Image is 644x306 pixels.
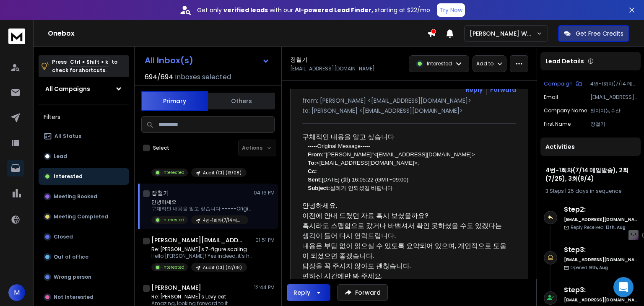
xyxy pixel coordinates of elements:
[302,211,509,221] div: 이전에 안내 드렸던 자료 혹시 보셨을까요?
[295,6,373,14] strong: AI-powered Lead Finder,
[302,201,509,211] div: 안녕하세요.
[39,168,129,185] button: Interested
[162,264,184,270] p: Interested
[151,236,244,244] h1: [PERSON_NAME][EMAIL_ADDRESS][DOMAIN_NAME]
[8,284,25,301] button: M
[203,217,243,223] p: 4번-1회차(7/14 메일발송), 2회(7/25), 3회(8/4)
[151,189,169,197] h1: 장철기
[203,265,242,271] p: Audit (C1) (12/08)
[208,92,275,110] button: Others
[54,294,93,301] p: Not Interested
[223,6,268,14] strong: verified leads
[564,297,637,303] h6: [EMAIL_ADDRESS][DOMAIN_NAME]
[45,85,90,93] h1: All Campaigns
[39,249,129,265] button: Out of office
[39,128,129,145] button: All Status
[308,160,316,166] b: To:
[287,284,330,301] button: Reply
[138,52,276,69] button: All Inbox(s)
[54,254,88,260] p: Out of office
[302,106,516,115] p: to: [PERSON_NAME] <[EMAIL_ADDRESS][DOMAIN_NAME]>
[564,257,637,263] h6: [EMAIL_ADDRESS][DOMAIN_NAME]
[48,29,427,39] h1: Onebox
[558,25,629,42] button: Get Free Credits
[55,133,81,140] p: All Status
[145,72,173,82] span: 694 / 694
[540,137,641,156] div: Activities
[290,65,375,72] p: [EMAIL_ADDRESS][DOMAIN_NAME]
[302,96,516,105] p: from: [PERSON_NAME] <[EMAIL_ADDRESS][DOMAIN_NAME]>
[590,94,637,101] p: [EMAIL_ADDRESS][DOMAIN_NAME]
[54,193,97,200] p: Meeting Booked
[54,233,73,240] p: Closed
[162,169,184,176] p: Interested
[571,224,626,231] p: Reply Received
[590,107,637,114] p: 찐이야농수산
[197,6,430,14] p: Get only with our starting at $22/mo
[69,57,109,67] span: Ctrl + Shift + k
[437,3,465,17] button: Try Now
[308,185,330,191] b: Subject:
[544,107,587,114] p: Company Name
[466,86,483,94] button: Reply
[545,166,636,183] h1: 4번-1회차(7/14 메일발송), 2회(7/25), 3회(8/4)
[52,58,117,75] p: Press to check for shortcuts.
[302,271,509,281] div: 편하신 시간에만 봐 주세요.
[439,6,462,14] p: Try Now
[545,188,636,194] div: |
[162,217,184,223] p: Interested
[544,80,573,87] p: Campaign
[145,56,193,65] h1: All Inbox(s)
[308,151,324,158] b: From:
[151,199,252,205] p: 안녕하세요
[544,121,571,127] p: First Name
[470,29,536,38] p: [PERSON_NAME] Workspace
[476,60,493,67] p: Add to
[545,57,584,65] p: Lead Details
[254,284,275,291] p: 12:44 PM
[151,283,201,292] h1: [PERSON_NAME]
[302,142,509,201] p: "[PERSON_NAME]"<[EMAIL_ADDRESS][DOMAIN_NAME]> <[EMAIL_ADDRESS][DOMAIN_NAME]>; [DATE] (화) 16:05:22...
[544,94,558,101] p: Email
[54,213,108,220] p: Meeting Completed
[545,187,564,194] span: 3 Steps
[293,288,310,297] div: Reply
[39,188,129,205] button: Meeting Booked
[153,145,169,151] label: Select
[605,224,626,231] span: 13th, Aug
[39,208,129,225] button: Meeting Completed
[54,173,83,180] p: Interested
[564,216,637,223] h6: [EMAIL_ADDRESS][DOMAIN_NAME]
[308,168,317,174] b: Cc:
[151,205,252,212] p: 구체적인 내용을 알고 싶습니다 -----Original
[255,237,275,244] p: 01:51 PM
[576,29,623,38] p: Get Free Credits
[302,261,509,271] div: 답장을 꼭 주시지 않아도 괜찮습니다.
[571,265,608,271] p: Opened
[39,80,129,97] button: All Campaigns
[8,29,25,44] img: logo
[151,293,248,300] p: Re: [PERSON_NAME]'s Levy exit
[590,121,637,127] p: 장철기
[337,284,388,301] button: Forward
[151,246,252,253] p: Re: [PERSON_NAME]'s 7-figure scaling
[39,111,129,123] h3: Filters
[39,269,129,285] button: Wrong person
[39,228,129,245] button: Closed
[613,277,634,297] div: Open Intercom Messenger
[490,86,516,94] div: Forward
[254,189,275,196] p: 04:16 PM
[590,80,637,87] p: 4번-1회차(7/14 메일발송), 2회(7/25), 3회(8/4)
[544,80,582,87] button: Campaign
[39,289,129,306] button: Not Interested
[39,148,129,165] button: Lead
[290,55,308,64] h1: 장철기
[589,265,608,271] span: 9th, Aug
[302,221,509,241] div: 혹시라도 스팸함으로 갔거나 바쁘셔서 확인 못하셨을 수도 있겠다는 생각이 들어 다시 연락드립니다.
[568,187,621,194] span: 25 days in sequence
[427,60,452,67] p: Interested
[308,143,370,149] span: -----Original Message-----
